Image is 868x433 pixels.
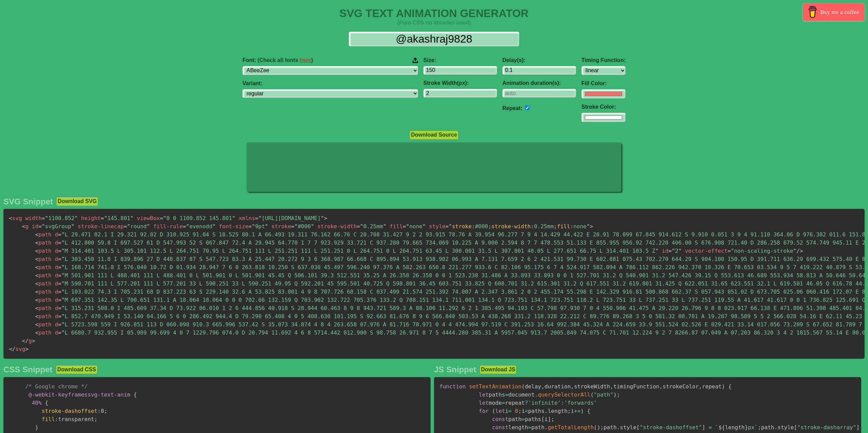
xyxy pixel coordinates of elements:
[570,223,574,230] span: :
[58,264,62,270] span: =
[480,365,516,374] button: Download JS
[528,424,531,431] span: =
[662,248,668,254] span: id
[35,264,38,270] span: <
[614,391,617,398] span: )
[590,223,593,230] span: >
[58,297,62,303] span: =
[153,223,183,230] span: fill-rule
[45,215,48,221] span: "
[488,223,492,230] span: ;
[183,223,216,230] span: evenodd
[582,57,625,63] label: Timing Function:
[22,223,29,230] span: g
[101,215,104,221] span: =
[745,424,748,431] span: }
[255,215,259,221] span: =
[317,223,357,230] span: stroke-width
[531,223,534,230] span: :
[219,223,249,230] span: font-size
[42,223,45,230] span: "
[183,223,186,230] span: =
[104,408,107,414] span: ;
[617,424,620,431] span: .
[617,391,620,398] span: ;
[360,223,363,230] span: "
[561,400,564,406] span: :
[294,223,298,230] span: "
[291,223,314,230] span: #000
[35,313,51,320] span: path
[655,248,659,254] span: "
[685,248,727,254] span: vector-effect
[55,231,58,238] span: d
[243,57,313,63] span: Font:
[554,223,557,230] span: ;
[25,215,42,221] span: width
[668,248,682,254] span: 2
[58,321,62,328] span: =
[544,408,548,414] span: .
[35,239,51,246] span: path
[548,424,594,431] span: getTotalLength
[544,424,548,431] span: .
[22,223,26,230] span: <
[525,106,529,110] input: auto
[423,66,497,75] input: 100
[718,424,725,431] span: ${
[137,215,160,221] span: viewBox
[357,223,386,230] span: 0.25mm
[58,313,62,320] span: =
[124,223,127,230] span: =
[42,408,97,414] span: stroke-dashoffset
[472,223,475,230] span: :
[35,313,38,320] span: <
[423,89,497,97] input: 2px
[58,289,62,295] span: =
[528,400,561,406] span: 'infinite'
[252,223,255,230] span: "
[548,416,551,422] span: ]
[758,424,761,431] span: ;
[75,215,78,221] span: "
[42,416,55,422] span: fill
[35,231,38,238] span: <
[55,239,58,246] span: d
[774,424,778,431] span: .
[38,223,42,230] span: =
[61,239,65,246] span: "
[3,197,53,206] h2: SVG Snippet
[728,383,732,390] span: {
[505,391,509,398] span: =
[32,400,42,406] span: 40%
[55,416,58,422] span: :
[61,313,65,320] span: "
[9,346,25,352] span: svg
[9,346,15,352] span: </
[104,215,107,221] span: "
[160,215,235,221] span: 0 0 1100.852 145.801
[35,289,51,295] span: path
[502,80,576,86] label: Animation duration(s):
[35,272,51,279] span: path
[582,104,625,110] label: Stroke Color:
[580,408,584,414] span: )
[793,248,796,254] span: "
[55,321,58,328] span: d
[32,223,38,230] span: id
[525,400,528,406] span: ?
[495,408,505,414] span: let
[429,223,445,230] span: style
[255,215,324,221] span: [URL][DOMAIN_NAME]
[160,215,163,221] span: =
[22,338,32,344] span: g
[42,215,45,221] span: =
[594,424,597,431] span: (
[58,272,62,279] span: =
[557,223,570,230] span: fill
[678,248,682,254] span: "
[600,424,604,431] span: ;
[551,416,555,422] span: ;
[492,408,495,414] span: (
[383,223,386,230] span: "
